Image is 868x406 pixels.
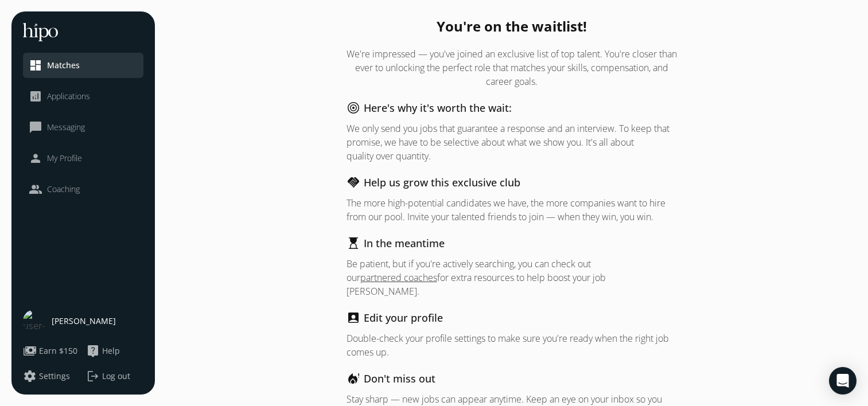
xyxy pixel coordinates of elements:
span: logout [86,369,100,383]
span: people [29,182,42,196]
button: settingsSettings [23,369,70,383]
h2: In the meantime [364,235,445,251]
span: Earn $150 [39,345,77,357]
span: My Profile [47,153,82,164]
h2: Don't miss out [364,370,435,387]
span: emergency_heat [347,372,360,385]
span: payments [23,344,37,358]
span: Coaching [47,184,80,195]
span: handshake [347,175,360,189]
span: Matches [47,60,80,71]
p: We only send you jobs that guarantee a response and an interview. To keep that promise, we have t... [347,122,677,163]
span: live_help [86,344,100,358]
span: Settings [39,370,70,382]
h2: Help us grow this exclusive club [364,174,520,190]
a: paymentsEarn $150 [23,344,80,358]
p: The more high-potential candidates we have, the more companies want to hire from our pool. Invite... [347,196,677,224]
a: settingsSettings [23,369,80,383]
h2: Edit your profile [364,310,443,326]
span: Applications [47,91,90,102]
a: dashboardMatches [29,58,138,72]
h2: Here's why it's worth the wait: [364,100,512,116]
span: person [29,151,42,165]
img: hh-logo-white [23,23,58,41]
span: account_box [347,311,360,325]
a: chat_bubble_outlineMessaging [29,120,138,134]
span: dashboard [29,58,42,72]
button: live_helpHelp [86,344,120,358]
span: target [347,101,360,115]
span: Help [102,345,120,357]
span: settings [23,369,37,383]
img: user-photo [23,310,46,333]
a: peopleCoaching [29,182,138,196]
span: Log out [102,370,130,382]
p: We're impressed — you've joined an exclusive list of top talent. You're closer than ever to unloc... [347,47,677,88]
div: Open Intercom Messenger [829,367,857,395]
span: [PERSON_NAME] [52,315,116,327]
a: personMy Profile [29,151,138,165]
span: analytics [29,89,42,103]
button: logoutLog out [86,369,143,383]
p: Be patient, but if you're actively searching, you can check out our for extra resources to help b... [347,257,677,298]
button: paymentsEarn $150 [23,344,77,358]
span: Messaging [47,122,85,133]
span: chat_bubble_outline [29,120,42,134]
h2: You're on the waitlist! [347,17,677,36]
a: analyticsApplications [29,89,138,103]
span: hourglass_top [347,236,360,250]
p: Double-check your profile settings to make sure you're ready when the right job comes up. [347,331,677,359]
a: partnered coaches [360,271,437,284]
a: live_helpHelp [86,344,143,358]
